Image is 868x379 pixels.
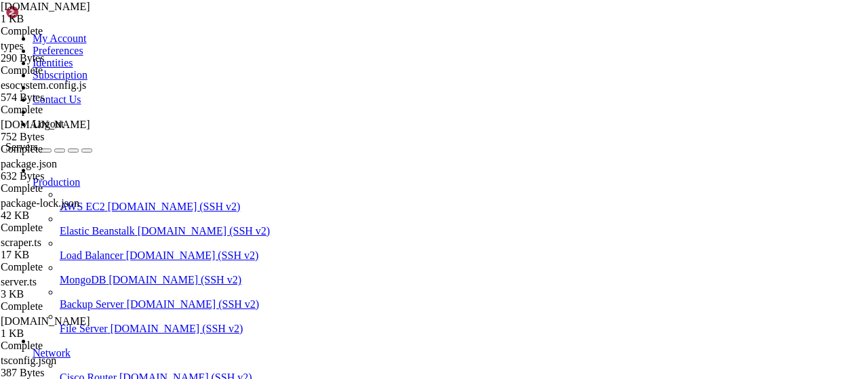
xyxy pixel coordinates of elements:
x-row: To see these additional updates run: apt list --upgradable [5,73,692,85]
x-row: Last login: [DATE] from [TECHNICAL_ID] [5,142,692,153]
x-row: drwxr-xr-x 2 root root 4096 [DATE] 00:29 [5,266,692,278]
span: [DOMAIN_NAME] [1,315,90,327]
div: 752 Bytes [1,131,136,143]
div: Complete [1,182,136,195]
span: start.sh [1,1,136,25]
div: Complete [1,300,136,313]
div: 290 Bytes [1,52,136,64]
x-row: drwx------ 5 root root 4096 [DATE] 00:27 [5,243,692,255]
span: types [1,40,136,64]
span: package.json [1,158,136,182]
x-row: sudo mkdir -p /root/captha/scraping /root/captha/turnstile [5,176,692,187]
div: 1 KB [1,13,136,25]
x-row: ls -la /root/captha [5,210,692,221]
x-row: Expanded Security Maintenance for Applications is not enabled. [5,28,692,39]
div: 1 KB [1,327,136,340]
div: 574 Bytes [1,92,136,104]
span: tsconfig.json [1,355,136,379]
x-row: root@less-fire:~# mkdir /root/captha [5,153,692,164]
div: 632 Bytes [1,170,136,182]
div: Complete [1,104,136,116]
span: [DOMAIN_NAME] [1,119,90,130]
span: start.sh [1,315,136,340]
span: . [222,232,228,243]
span: [DOMAIN_NAME] [1,1,90,12]
div: Complete [1,261,136,273]
x-row: 33 updates can be applied immediately. [5,51,692,62]
span: # создаём обе папки в одну команду [98,164,282,175]
div: Complete [1,340,136,352]
span: package-lock.json [1,197,136,222]
span: package-lock.json [1,197,79,209]
x-row: drwxr-xr-x 4 root root 4096 [DATE] 00:29 [5,232,692,243]
x-row: root@less-fire:~# [5,164,692,176]
x-row: root@less-fire:~# [5,277,692,289]
div: Complete [1,222,136,234]
span: types [1,40,24,52]
div: (18, 24) [109,277,115,289]
span: esocystem.config.js [1,79,86,91]
span: server.ts [1,276,37,287]
span: tsconfig.json [1,355,56,366]
div: 3 KB [1,288,136,300]
x-row: Enable ESM Apps to receive additional future security updates. [5,96,692,108]
span: server.ts [1,276,136,300]
span: turnstile [222,266,271,277]
x-row: 23 of these updates are standard security updates. [5,62,692,74]
x-row: drwxr-xr-x 2 root root 4096 [DATE] 00:29 [5,255,692,266]
span: package.json [1,158,57,169]
span: .. [222,243,233,254]
span: scraper.ts [1,237,41,248]
div: Complete [1,64,136,77]
x-row: See [URL][DOMAIN_NAME] or run: sudo pro status [5,107,692,119]
x-row: total 16 [5,221,692,233]
div: Complete [1,143,136,155]
div: Complete [1,25,136,37]
div: 42 KB [1,210,136,222]
span: scraping [222,255,266,266]
span: esocystem.config.js [1,79,136,104]
div: 387 Bytes [1,367,136,379]
div: 17 KB [1,249,136,261]
span: # проверяем, что создалось [5,198,146,209]
span: scraper.ts [1,237,136,261]
span: install.sh [1,119,136,143]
